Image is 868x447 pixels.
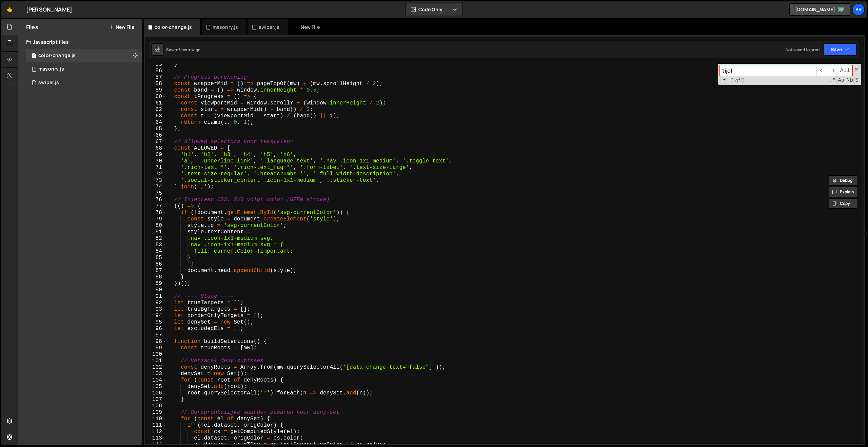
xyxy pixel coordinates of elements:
[829,187,858,197] button: Explain
[38,80,59,86] div: swiper.js
[829,175,858,186] button: Debug
[786,47,820,53] div: Not saved to prod
[26,5,72,14] div: [PERSON_NAME]
[721,77,728,84] span: Toggle Replace mode
[816,65,827,76] span: ​
[852,3,865,16] a: Br
[145,139,166,145] div: 67
[829,198,858,209] button: Copy
[145,197,166,203] div: 76
[145,409,166,416] div: 109
[26,76,142,90] div: 16297/44014.js
[145,68,166,74] div: 56
[26,49,142,62] div: 16297/44719.js
[145,184,166,190] div: 74
[26,62,142,76] div: 16297/44199.js
[1,1,18,18] a: 🤙
[145,94,166,100] div: 60
[145,422,166,429] div: 111
[145,61,166,68] div: 55
[145,358,166,364] div: 101
[145,190,166,197] div: 75
[145,145,166,152] div: 68
[838,65,852,76] span: Alt-Enter
[145,261,166,268] div: 86
[32,54,36,59] span: 1
[145,319,166,326] div: 95
[145,119,166,126] div: 64
[38,66,64,72] div: masonry.js
[145,171,166,177] div: 72
[145,300,166,306] div: 92
[145,74,166,81] div: 57
[145,416,166,422] div: 110
[145,293,166,300] div: 91
[145,158,166,164] div: 70
[145,100,166,106] div: 61
[145,113,166,119] div: 63
[728,77,747,84] span: 0 of 0
[294,24,322,31] div: New File
[145,106,166,113] div: 62
[145,87,166,94] div: 59
[259,24,279,31] div: swiper.js
[145,216,166,222] div: 79
[145,435,166,442] div: 113
[829,77,837,84] span: RegExp Search
[18,35,142,49] div: Javascript files
[145,235,166,242] div: 82
[145,274,166,280] div: 88
[145,255,166,261] div: 85
[145,313,166,319] div: 94
[145,280,166,287] div: 89
[720,65,816,76] input: Search for
[145,384,166,390] div: 105
[145,222,166,229] div: 80
[145,210,166,216] div: 78
[145,371,166,377] div: 103
[824,43,856,56] button: Save
[145,81,166,87] div: 58
[109,24,134,30] button: New File
[213,24,238,31] div: masonry.js
[145,403,166,409] div: 108
[827,65,837,76] span: ​
[166,47,201,53] div: Saved
[145,326,166,332] div: 96
[145,345,166,351] div: 99
[38,53,76,59] div: color-change.js
[846,77,854,84] span: Whole Word Search
[854,77,859,84] span: Search In Selection
[145,338,166,345] div: 98
[145,126,166,132] div: 65
[145,203,166,210] div: 77
[145,351,166,358] div: 100
[145,364,166,371] div: 102
[145,429,166,435] div: 112
[145,132,166,139] div: 66
[178,47,201,53] div: 3 hours ago
[837,77,845,84] span: CaseSensitive Search
[145,177,166,184] div: 73
[789,3,850,16] a: [DOMAIN_NAME]
[145,248,166,255] div: 84
[155,24,192,31] div: color-change.js
[145,164,166,171] div: 71
[145,242,166,248] div: 83
[406,3,462,16] button: Code Only
[145,268,166,274] div: 87
[145,396,166,403] div: 107
[145,306,166,313] div: 93
[145,152,166,158] div: 69
[145,390,166,396] div: 106
[145,377,166,384] div: 104
[145,287,166,293] div: 90
[26,23,38,31] h2: Files
[145,229,166,235] div: 81
[145,332,166,338] div: 97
